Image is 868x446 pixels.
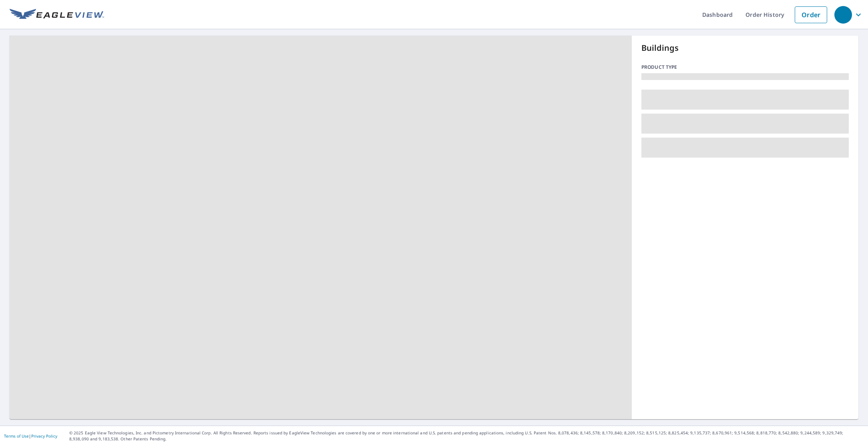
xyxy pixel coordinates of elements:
p: Product type [641,64,849,71]
img: EV Logo [10,9,104,21]
a: Order [795,6,827,23]
a: Terms of Use [4,433,29,439]
p: © 2025 Eagle View Technologies, Inc. and Pictometry International Corp. All Rights Reserved. Repo... [69,430,864,442]
a: Privacy Policy [31,433,57,439]
p: Buildings [641,42,849,54]
p: | [4,434,57,438]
